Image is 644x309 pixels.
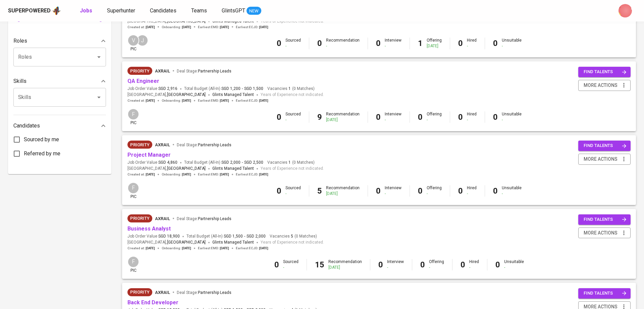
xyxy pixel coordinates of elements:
span: Earliest EMD : [198,98,229,103]
div: - [502,117,522,123]
span: Job Order Value [127,86,177,92]
p: Candidates [13,122,40,130]
a: Superpoweredapp logo [8,6,61,16]
span: Deal Stage : [177,290,231,295]
span: Priority [127,215,152,222]
b: 0 [495,260,500,269]
b: 15 [315,260,324,269]
div: pic [127,182,139,200]
div: Interview [387,259,404,270]
span: Years of Experience not indicated. [261,239,324,246]
b: 0 [277,186,281,196]
span: [DATE] [259,98,268,103]
div: - [285,117,301,123]
div: New Job received from Demand Team [127,288,152,296]
button: find talents [578,214,631,225]
span: Partnership Leads [198,290,231,295]
span: Partnership Leads [198,143,231,147]
div: [DATE] [326,117,360,123]
span: [DATE] [220,172,229,177]
div: Candidates [13,119,106,133]
b: 0 [376,39,381,48]
span: Deal Stage : [177,143,231,147]
span: Priority [127,68,152,74]
span: SGD 1,500 [224,234,243,239]
div: - [467,117,477,123]
a: Back End Developer [127,299,178,306]
div: Unsuitable [502,111,522,123]
div: Sourced [285,185,301,197]
span: SGD 2,500 [244,160,263,165]
span: SGD 18,900 [158,234,180,239]
div: Superpowered [8,7,51,15]
span: Vacancies ( 0 Matches ) [267,160,315,165]
span: find talents [584,68,627,76]
button: more actions [578,227,631,239]
div: pic [127,35,139,52]
div: Offering [427,185,442,197]
b: 0 [420,260,425,269]
div: Hired [469,259,479,270]
span: [DATE] [146,172,155,177]
span: Years of Experience not indicated. [261,165,324,172]
span: [DATE] [259,246,268,251]
b: 0 [277,112,281,122]
span: [GEOGRAPHIC_DATA] [167,165,206,172]
span: SGD 1,200 [221,86,240,92]
div: Skills [13,74,106,88]
div: - [285,191,301,197]
div: Unsuitable [502,38,522,49]
a: Project Manager [127,152,171,158]
span: Total Budget (All-In) [184,160,263,165]
span: [DATE] [220,246,229,251]
a: Teams [191,7,208,15]
span: find talents [584,142,627,150]
div: Roles [13,34,106,48]
div: Unsuitable [504,259,524,270]
span: more actions [584,81,618,90]
b: 9 [317,112,322,122]
a: QA Engineer [127,78,159,84]
span: Axrail [155,216,170,221]
span: [GEOGRAPHIC_DATA] [167,92,206,98]
b: 1 [418,39,423,48]
span: [DATE] [146,98,155,103]
div: Recommendation [326,38,360,49]
div: Offering [427,111,442,123]
div: - [387,265,404,270]
span: Glints Managed Talent [212,166,254,171]
button: find talents [578,67,631,77]
span: more actions [584,155,618,163]
span: Axrail [155,68,170,73]
div: - [385,191,401,197]
div: F [127,108,139,120]
div: Sourced [285,111,301,123]
span: [GEOGRAPHIC_DATA] , [127,165,206,172]
span: 1 [287,86,291,92]
div: pic [127,108,139,126]
b: 0 [376,186,381,196]
span: Glints Managed Talent [212,19,254,23]
span: Created at : [127,246,155,251]
div: - [504,265,524,270]
span: SGD 2,916 [158,86,177,92]
a: Superhunter [107,7,137,15]
span: Candidates [150,7,176,14]
span: SGD 2,000 [247,234,266,239]
button: find talents [578,141,631,151]
span: Total Budget (All-In) [186,234,266,239]
span: - [242,86,243,92]
span: Priority [127,142,152,148]
span: [DATE] [220,98,229,103]
b: 0 [418,112,423,122]
button: more actions [578,154,631,165]
span: [DATE] [182,98,191,103]
div: Recommendation [326,111,360,123]
span: Earliest ECJD : [236,246,268,251]
div: - [427,117,442,123]
span: Job Order Value [127,234,180,239]
div: F [127,182,139,194]
button: find talents [578,288,631,299]
b: 0 [458,39,463,48]
div: F [127,256,139,268]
